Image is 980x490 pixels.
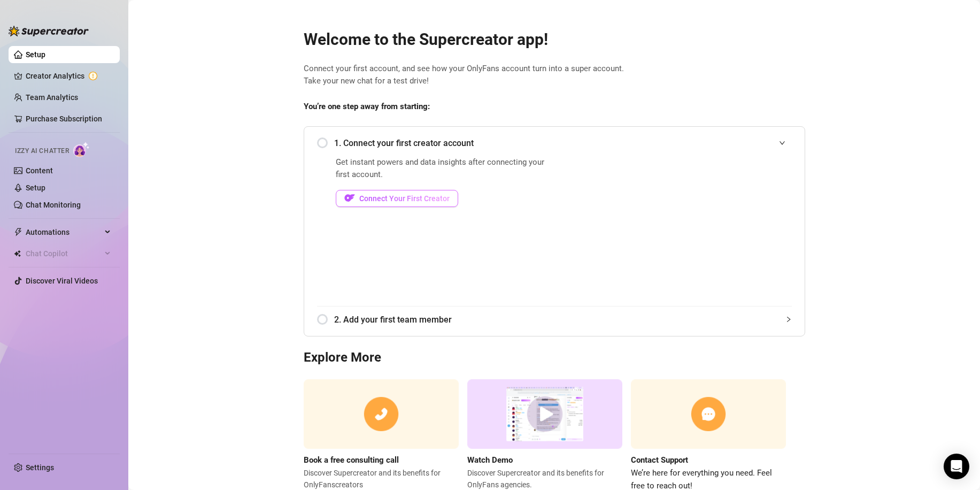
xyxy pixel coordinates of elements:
a: Purchase Subscription [26,114,102,123]
span: Izzy AI Chatter [15,146,69,156]
span: 2. Add your first team member [334,313,792,326]
strong: Contact Support [631,455,688,465]
a: Creator Analytics exclamation-circle [26,67,111,85]
button: OFConnect Your First Creator [336,190,458,207]
a: OFConnect Your First Creator [336,190,551,207]
span: Get instant powers and data insights after connecting your first account. [336,156,551,181]
a: Team Analytics [26,93,78,102]
span: thunderbolt [14,228,22,236]
div: 2. Add your first team member [317,307,792,333]
span: 1. Connect your first creator account [334,136,792,150]
span: Chat Copilot [26,245,102,262]
span: Automations [26,224,102,241]
div: Open Intercom Messenger [944,454,969,479]
div: 1. Connect your first creator account [317,130,792,156]
img: AI Chatter [73,142,90,157]
img: supercreator demo [467,379,622,449]
img: contact support [631,379,786,449]
strong: Book a free consulting call [304,455,399,465]
strong: Watch Demo [467,455,513,465]
a: Content [26,166,53,175]
img: Chat Copilot [14,250,21,257]
a: Setup [26,183,45,192]
span: collapsed [785,316,792,323]
span: expanded [779,140,785,146]
a: Setup [26,50,45,59]
strong: You’re one step away from starting: [304,102,430,111]
a: Discover Viral Videos [26,277,98,285]
iframe: Add Creators [578,156,792,293]
img: OF [344,193,355,203]
span: Connect your first account, and see how your OnlyFans account turn into a super account. Take you... [304,63,805,88]
span: Connect Your First Creator [359,194,450,203]
a: Chat Monitoring [26,201,81,209]
img: consulting call [304,379,459,449]
h2: Welcome to the Supercreator app! [304,29,805,50]
h3: Explore More [304,349,805,366]
a: Settings [26,463,54,472]
img: logo-BBDzfeDw.svg [9,26,89,36]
